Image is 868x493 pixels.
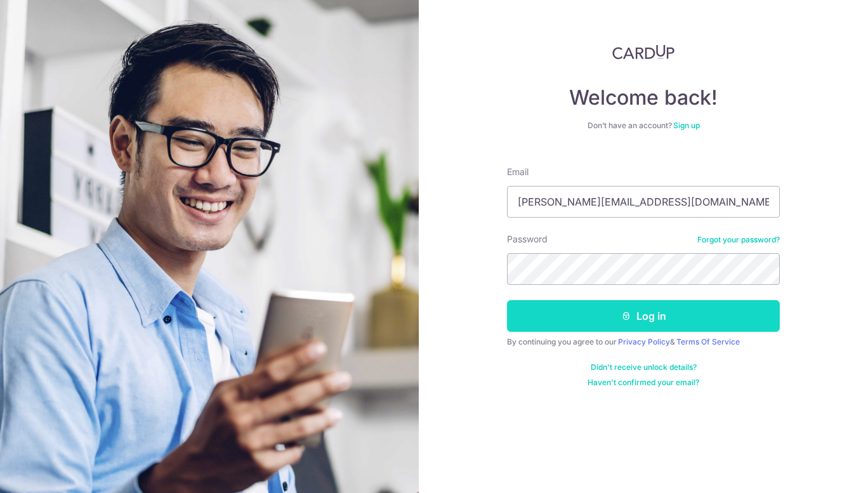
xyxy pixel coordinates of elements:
[507,121,780,131] div: Don’t have an account?
[507,186,780,218] input: Enter your Email
[588,378,699,388] a: Haven't confirmed your email?
[507,337,780,347] div: By continuing you agree to our &
[507,233,548,246] label: Password
[673,121,700,130] a: Sign up
[697,235,780,245] a: Forgot your password?
[612,44,674,60] img: CardUp Logo
[507,85,780,110] h4: Welcome back!
[507,300,780,332] button: Log in
[676,337,740,346] a: Terms Of Service
[507,166,529,178] label: Email
[618,337,670,346] a: Privacy Policy
[591,362,697,372] a: Didn't receive unlock details?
